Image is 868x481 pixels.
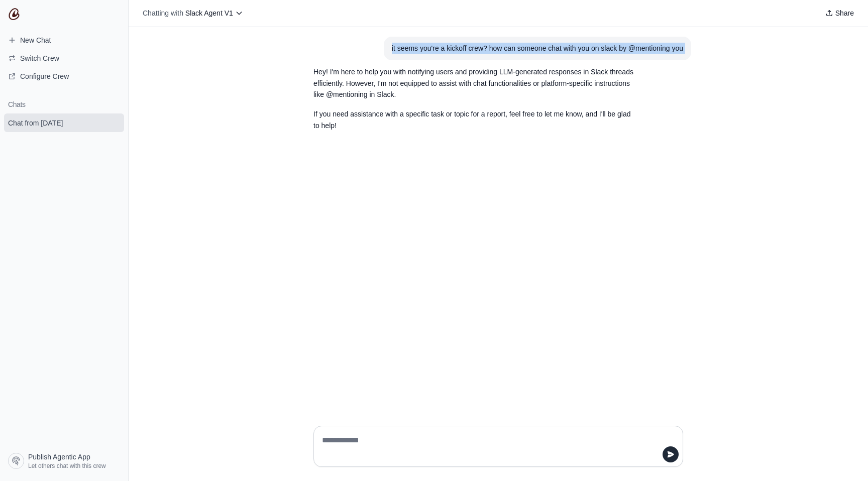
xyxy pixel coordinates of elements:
span: Slack Agent V1 [185,9,233,17]
span: Chat from [DATE] [8,118,63,128]
a: Chat from [DATE] [4,113,124,132]
section: User message [384,37,691,60]
section: Response [305,60,643,138]
p: Hey! I'm here to help you with notifying users and providing LLM-generated responses in Slack thr... [313,66,635,100]
span: Publish Agentic App [28,452,90,462]
button: Switch Crew [4,50,124,66]
a: Configure Crew [4,68,124,84]
button: Chatting with Slack Agent V1 [139,6,247,20]
span: Chatting with [143,8,183,18]
span: Switch Crew [20,53,59,63]
div: it seems you're a kickoff crew? how can someone chat with you on slack by @mentioning you [392,43,683,54]
button: Share [821,6,858,20]
span: New Chat [20,35,51,45]
span: Let others chat with this crew [28,462,106,470]
img: CrewAI Logo [8,8,20,20]
a: Publish Agentic App Let others chat with this crew [4,449,124,473]
span: Share [835,8,854,18]
p: If you need assistance with a specific task or topic for a report, feel free to let me know, and ... [313,108,635,132]
span: Configure Crew [20,71,69,81]
a: New Chat [4,32,124,48]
